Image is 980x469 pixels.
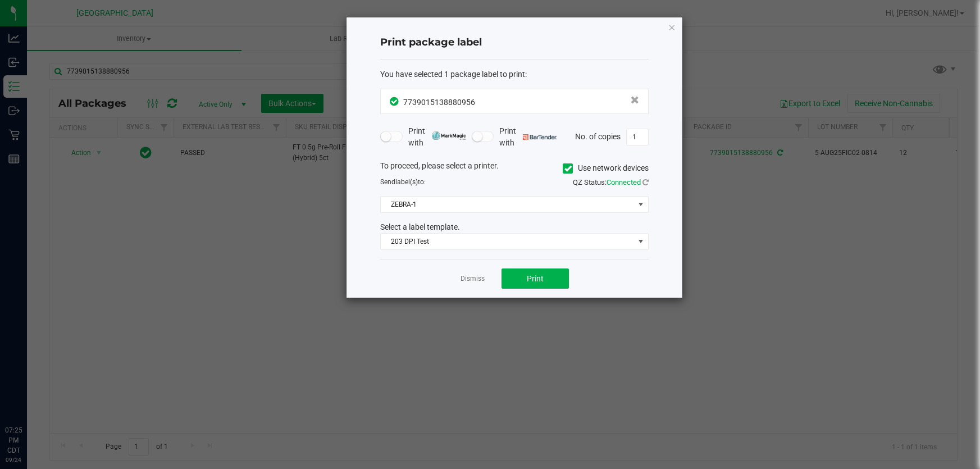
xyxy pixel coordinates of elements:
[372,221,657,233] div: Select a label template.
[381,234,634,249] span: 203 DPI Test
[461,274,485,284] a: Dismiss
[380,69,649,80] div: :
[432,131,466,140] img: mark_magic_cybra.png
[372,160,657,177] div: To proceed, please select a printer.
[499,125,557,149] span: Print with
[408,125,466,149] span: Print with
[381,197,634,212] span: ZEBRA-1
[607,178,641,186] span: Connected
[11,379,45,413] iframe: Resource center
[527,274,544,283] span: Print
[403,98,475,107] span: 7739015138880956
[390,95,400,107] span: In Sync
[573,178,649,186] span: QZ Status:
[563,162,649,174] label: Use network devices
[575,131,621,140] span: No. of copies
[502,268,569,289] button: Print
[380,70,525,79] span: You have selected 1 package label to print
[523,134,557,140] img: bartender.png
[380,35,649,50] h4: Print package label
[380,178,426,186] span: Send to:
[395,178,418,186] span: label(s)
